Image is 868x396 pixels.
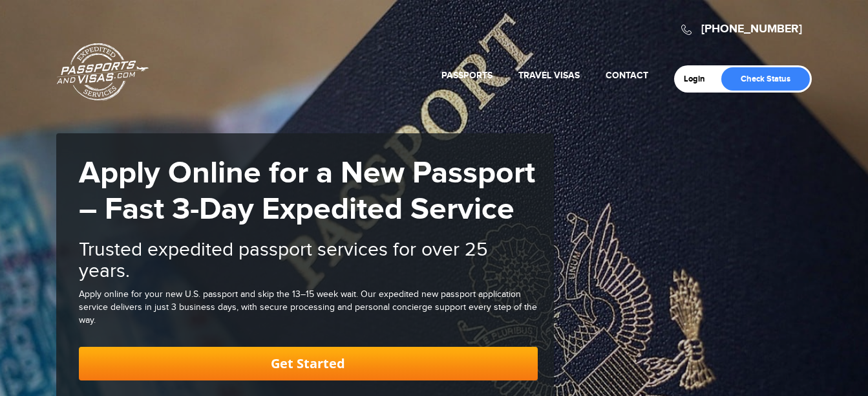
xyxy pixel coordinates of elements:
[79,289,538,327] div: Apply online for your new U.S. passport and skip the 13–15 week wait. Our expedited new passport ...
[79,155,535,228] strong: Apply Online for a New Passport – Fast 3-Day Expedited Service
[518,70,580,81] a: Travel Visas
[79,347,538,380] a: Get Started
[79,239,538,282] h2: Trusted expedited passport services for over 25 years.
[57,43,149,101] a: Passports & [DOMAIN_NAME]
[684,74,714,84] a: Login
[701,22,802,36] a: [PHONE_NUMBER]
[606,70,648,81] a: Contact
[441,70,492,81] a: Passports
[721,67,810,91] a: Check Status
